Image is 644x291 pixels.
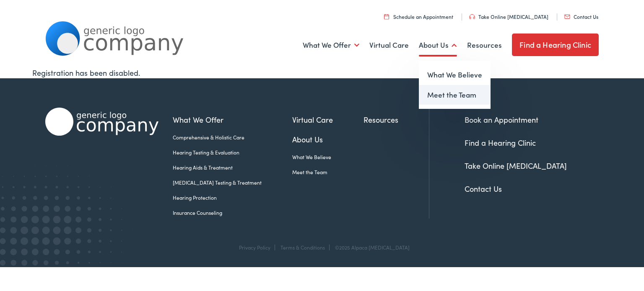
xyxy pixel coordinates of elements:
a: Meet the Team [292,168,364,176]
a: What We Believe [292,153,364,161]
a: Take Online [MEDICAL_DATA] [465,160,567,171]
a: Privacy Policy [239,244,270,251]
a: Terms & Conditions [280,244,325,251]
a: Hearing Testing & Evaluation [173,149,292,156]
div: Registration has been disabled. [32,67,612,78]
a: [MEDICAL_DATA] Testing & Treatment [173,179,292,186]
div: ©2025 Alpaca [MEDICAL_DATA] [331,245,410,250]
a: Hearing Aids & Treatment [173,164,292,171]
a: Virtual Care [369,30,409,61]
a: Hearing Protection [173,194,292,201]
a: About Us [292,134,364,145]
a: Schedule an Appointment [384,13,453,20]
img: utility icon [384,14,389,19]
a: Find a Hearing Clinic [512,33,599,56]
a: What We Offer [303,30,359,61]
a: Take Online [MEDICAL_DATA] [469,13,548,20]
a: About Us [419,30,457,61]
img: Alpaca Audiology [45,108,158,136]
a: Book an Appointment [465,114,538,125]
a: Meet the Team [419,85,491,105]
img: utility icon [469,14,475,19]
a: Insurance Counseling [173,209,292,216]
a: Find a Hearing Clinic [465,137,536,148]
a: Contact Us [564,13,598,20]
a: What We Believe [419,65,491,85]
img: utility icon [564,15,570,19]
a: Resources [364,114,429,125]
a: What We Offer [173,114,292,125]
a: Virtual Care [292,114,364,125]
a: Comprehensive & Holistic Care [173,134,292,141]
a: Contact Us [465,183,502,194]
a: Resources [467,30,502,61]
